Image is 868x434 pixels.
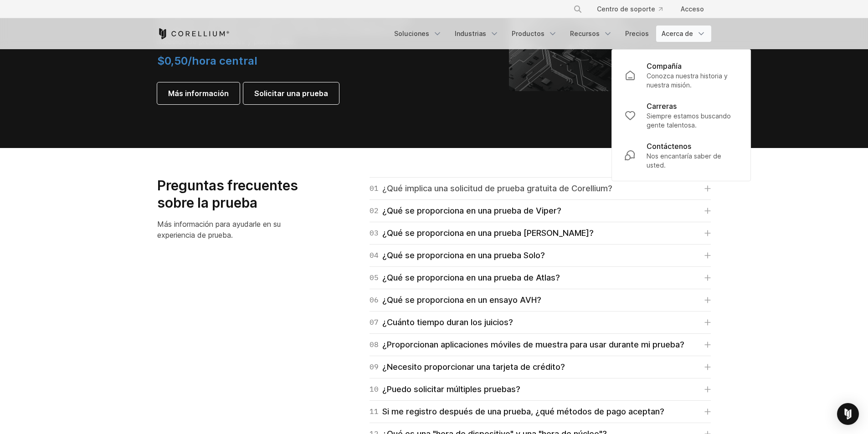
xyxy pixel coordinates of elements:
a: Más información [157,82,240,104]
font: 06 [370,295,379,304]
font: ¿Puedo solicitar múltiples pruebas? [382,384,520,394]
font: Conozca nuestra historia y nuestra misión. [647,72,728,89]
a: 04¿Qué se proporciona en una prueba Solo? [370,249,711,262]
font: Nos encantaría saber de usted. [647,152,721,169]
font: Preguntas frecuentes sobre la prueba [157,177,298,211]
a: 11Si me registro después de una prueba, ¿qué métodos de pago aceptan? [370,405,711,418]
button: Buscar [570,1,586,17]
a: 09¿Necesito proporcionar una tarjeta de crédito? [370,361,711,373]
font: Solicitar una prueba [254,89,328,98]
font: 05 [370,273,379,282]
font: Acerca de [662,30,693,37]
a: Contáctenos Nos encantaría saber de usted. [617,135,745,175]
font: 03 [370,228,379,237]
div: Menú de navegación [389,26,711,42]
a: Inicio de Corellium [157,28,230,39]
font: 09 [370,362,379,371]
a: 01¿Qué implica una solicitud de prueba gratuita de Corellium? [370,182,711,195]
font: ¿Qué se proporciona en una prueba [PERSON_NAME]? [382,228,594,238]
a: Carreras Siempre estamos buscando gente talentosa. [617,95,745,135]
font: Acceso [681,5,704,13]
font: Soluciones [394,30,429,37]
font: Productos [512,30,544,37]
font: 02 [370,206,379,215]
font: ¿Qué se proporciona en una prueba de Atlas? [382,273,560,282]
font: Compañía [647,61,682,71]
font: ¿Qué implica una solicitud de prueba gratuita de Corellium? [382,184,612,193]
font: 01 [370,184,379,193]
font: Más información para ayudarle en su experiencia de prueba. [157,220,281,240]
font: $0,50/hora central [157,54,257,67]
a: Compañía Conozca nuestra historia y nuestra misión. [617,55,745,95]
font: 10 [370,384,379,393]
font: Centro de soporte [597,5,655,13]
font: ¿Qué se proporciona en un ensayo AVH? [382,295,541,305]
font: Industrias [455,30,486,37]
font: Siempre estamos buscando gente talentosa. [647,112,731,129]
font: Si me registro después de una prueba, ¿qué métodos de pago aceptan? [382,407,664,416]
font: ¿Qué se proporciona en una prueba de Viper? [382,206,561,215]
a: Solicitar una prueba [243,82,339,104]
font: 07 [370,317,379,327]
font: ¿Proporcionan aplicaciones móviles de muestra para usar durante mi prueba? [382,340,684,349]
font: ¿Necesito proporcionar una tarjeta de crédito? [382,362,565,372]
font: 04 [370,250,379,260]
a: 08¿Proporcionan aplicaciones móviles de muestra para usar durante mi prueba? [370,338,711,351]
font: Precios [625,30,649,37]
a: 10¿Puedo solicitar múltiples pruebas? [370,383,711,396]
div: Menú de navegación [562,1,711,17]
font: 08 [370,340,379,349]
font: ¿Cuánto tiempo duran los juicios? [382,317,513,327]
div: Open Intercom Messenger [837,403,859,425]
a: 07¿Cuánto tiempo duran los juicios? [370,316,711,329]
a: 03¿Qué se proporciona en una prueba [PERSON_NAME]? [370,227,711,240]
a: 06¿Qué se proporciona en un ensayo AVH? [370,294,711,306]
a: 05¿Qué se proporciona en una prueba de Atlas? [370,271,711,284]
font: Contáctenos [647,142,691,151]
font: Recursos [570,30,600,37]
font: Más información [168,89,229,98]
font: 11 [370,407,379,416]
a: 02¿Qué se proporciona en una prueba de Viper? [370,204,711,217]
font: Carreras [647,102,677,111]
font: ¿Qué se proporciona en una prueba Solo? [382,250,545,260]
